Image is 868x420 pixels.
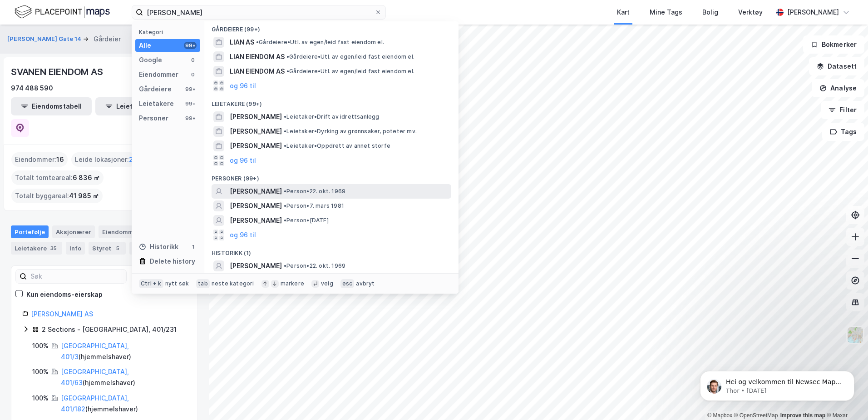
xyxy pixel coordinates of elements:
[61,342,129,360] a: [GEOGRAPHIC_DATA], 401/3
[61,366,187,388] div: ( hjemmelshaver )
[73,172,100,183] span: 6 836 ㎡
[94,34,121,45] div: Gårdeier
[286,53,289,60] span: •
[284,262,345,270] span: Person • 22. okt. 1969
[139,69,178,80] div: Eiendommer
[822,123,864,141] button: Tags
[52,225,95,238] div: Aksjonærer
[230,230,256,240] button: og 96 til
[284,188,286,195] span: •
[787,7,839,18] div: [PERSON_NAME]
[139,241,178,252] div: Historikk
[780,412,825,419] a: Improve this map
[61,368,129,386] a: [GEOGRAPHIC_DATA], 401/63
[284,217,329,224] span: Person • [DATE]
[212,280,254,287] div: neste kategori
[150,256,195,267] div: Delete history
[284,188,345,195] span: Person • 22. okt. 1969
[69,190,99,201] span: 41 985 ㎡
[284,128,417,135] span: Leietaker • Dyrking av grønnsaker, poteter mv.
[702,7,718,18] div: Bolig
[66,242,85,255] div: Info
[61,393,187,415] div: ( hjemmelshaver )
[284,113,286,120] span: •
[803,35,864,54] button: Bokmerker
[139,84,172,95] div: Gårdeiere
[32,393,49,404] div: 100%
[189,243,197,250] div: 1
[26,289,103,300] div: Kun eiendoms-eierskap
[286,68,414,75] span: Gårdeiere • Utl. av egen/leid fast eiendom el.
[809,57,864,75] button: Datasett
[99,225,155,238] div: Eiendommer
[61,340,187,362] div: ( hjemmelshaver )
[230,111,282,122] span: [PERSON_NAME]
[286,53,414,60] span: Gårdeiere • Utl. av egen/leid fast eiendom el.
[230,155,256,166] button: og 96 til
[230,126,282,137] span: [PERSON_NAME]
[256,39,259,45] span: •
[95,97,176,115] button: Leietakertabell
[284,262,286,269] span: •
[11,97,92,115] button: Eiendomstabell
[284,217,286,224] span: •
[281,280,304,287] div: markere
[189,71,197,78] div: 0
[230,186,282,197] span: [PERSON_NAME]
[204,19,459,35] div: Gårdeiere (99+)
[286,68,289,75] span: •
[230,260,282,271] span: [PERSON_NAME]
[15,4,110,20] img: logo.f888ab2527a4732fd821a326f86c7f29.svg
[230,80,256,91] button: og 96 til
[847,326,864,344] img: Z
[204,168,459,184] div: Personer (99+)
[49,244,59,253] div: 35
[139,40,151,51] div: Alle
[42,324,177,335] div: 2 Sections - [GEOGRAPHIC_DATA], 401/231
[284,142,390,150] span: Leietaker • Oppdrett av annet storfe
[139,279,163,288] div: Ctrl + k
[284,202,286,209] span: •
[7,35,83,44] button: [PERSON_NAME] Gate 14
[189,56,197,64] div: 0
[139,98,174,109] div: Leietakere
[230,140,282,151] span: [PERSON_NAME]
[56,154,64,165] span: 16
[32,340,49,351] div: 100%
[32,366,49,377] div: 100%
[196,279,210,288] div: tab
[821,101,864,119] button: Filter
[143,5,375,19] input: Søk på adresse, matrikkel, gårdeiere, leietakere eller personer
[11,152,68,167] div: Eiendommer :
[184,100,197,107] div: 99+
[812,79,864,97] button: Analyse
[340,279,355,288] div: esc
[11,189,103,203] div: Totalt byggareal :
[686,352,868,415] iframe: Intercom notifications message
[165,280,189,287] div: nytt søk
[256,39,384,46] span: Gårdeiere • Utl. av egen/leid fast eiendom el.
[184,42,197,49] div: 99+
[139,55,162,65] div: Google
[139,29,200,35] div: Kategori
[184,115,197,122] div: 99+
[61,394,129,413] a: [GEOGRAPHIC_DATA], 401/182
[11,225,49,238] div: Portefølje
[734,412,778,419] a: OpenStreetMap
[11,65,105,79] div: SVANEN EIENDOM AS
[738,7,763,18] div: Verktøy
[650,7,682,18] div: Mine Tags
[284,128,286,135] span: •
[321,280,333,287] div: velg
[230,215,282,226] span: [PERSON_NAME]
[11,170,104,185] div: Totalt tomteareal :
[617,7,630,18] div: Kart
[11,83,53,94] div: 974 488 590
[11,242,62,255] div: Leietakere
[230,51,285,62] span: LIAN EIENDOM AS
[284,202,344,210] span: Person • 7. mars 1981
